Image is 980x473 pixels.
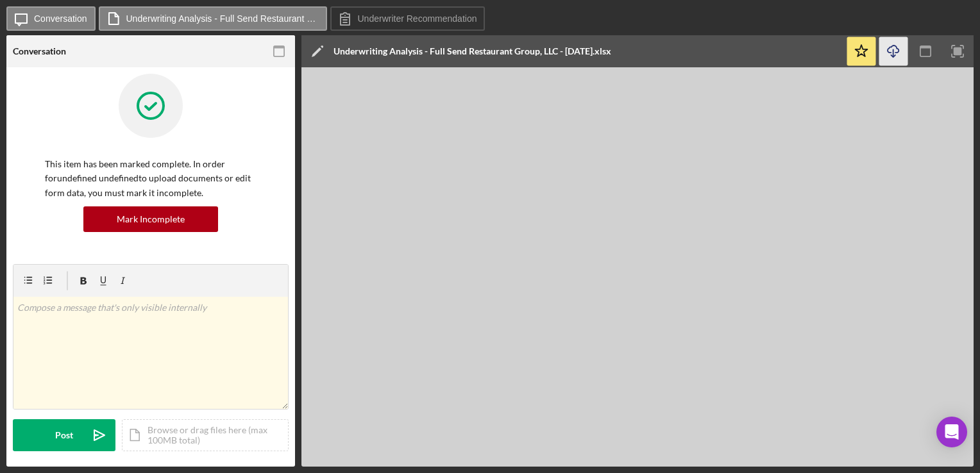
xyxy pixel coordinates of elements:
[117,206,185,232] div: Mark Incomplete
[83,206,218,232] button: Mark Incomplete
[126,13,319,24] label: Underwriting Analysis - Full Send Restaurant Group, LLC - [DATE].xlsx
[13,419,115,451] button: Post
[99,6,327,31] button: Underwriting Analysis - Full Send Restaurant Group, LLC - [DATE].xlsx
[936,417,967,447] div: Open Intercom Messenger
[55,419,73,451] div: Post
[358,13,477,24] label: Underwriter Recommendation
[13,46,66,56] div: Conversation
[45,157,257,200] p: This item has been marked complete. In order for undefined undefined to upload documents or edit ...
[301,67,974,467] iframe: Document Preview
[334,46,611,56] div: Underwriting Analysis - Full Send Restaurant Group, LLC - [DATE].xlsx
[34,13,87,24] label: Conversation
[6,6,96,31] button: Conversation
[330,6,486,31] button: Underwriter Recommendation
